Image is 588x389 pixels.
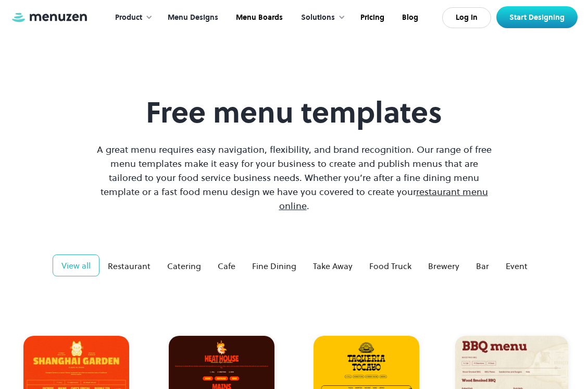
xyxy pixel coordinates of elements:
div: Catering [167,260,201,272]
div: Bar [476,260,489,272]
div: View all [61,259,91,272]
a: Menu Designs [158,2,226,34]
a: Blog [392,2,426,34]
div: Take Away [313,260,353,272]
div: Solutions [301,12,335,23]
div: Food Truck [369,260,411,272]
div: Brewery [428,260,459,272]
a: Menu Boards [226,2,291,34]
a: Start Designing [496,6,578,28]
a: Pricing [351,2,392,34]
div: Event [506,260,528,272]
div: Product [115,12,142,23]
a: Log In [442,7,491,28]
div: Cafe [218,260,235,272]
div: Fine Dining [252,260,296,272]
p: A great menu requires easy navigation, flexibility, and brand recognition. Our range of free menu... [94,142,494,213]
div: Restaurant [108,260,151,272]
h1: Free menu templates [94,95,494,130]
